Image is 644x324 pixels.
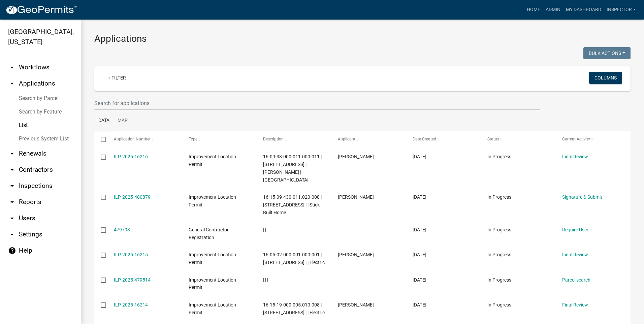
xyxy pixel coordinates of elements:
[413,154,426,159] span: 09/19/2025
[189,227,229,240] span: General Contractor Registration
[263,137,284,141] span: Description
[563,3,604,16] a: My Dashboard
[8,150,16,158] i: arrow_drop_down
[94,110,114,132] a: Data
[413,277,426,283] span: 09/16/2025
[114,302,148,307] a: ILP-2025-16214
[189,137,197,141] span: Type
[338,154,374,159] span: Debbie Martin
[114,194,151,200] a: ILP-2025-480879
[556,131,631,148] datatable-header-cell: Current Activity
[413,302,426,307] span: 09/16/2025
[481,131,556,148] datatable-header-cell: Status
[8,182,16,190] i: arrow_drop_down
[114,154,148,159] a: ILP-2025-16216
[562,302,588,307] a: Final Review
[338,194,374,200] span: Debbie Martin
[413,137,436,141] span: Date Created
[8,230,16,238] i: arrow_drop_down
[114,110,132,132] a: Map
[257,131,331,148] datatable-header-cell: Description
[487,194,511,200] span: In Progress
[543,3,563,16] a: Admin
[413,252,426,257] span: 09/17/2025
[562,227,588,232] a: Require User
[263,302,325,315] span: 16-15-19-000-005.010-008 | 1083 E CO RD 820 S | | Electric
[8,79,16,88] i: arrow_drop_up
[562,194,602,200] a: Signature & Submit
[189,154,236,167] span: Improvement Location Permit
[107,131,182,148] datatable-header-cell: Application Number
[263,154,322,182] span: 16-09-33-000-011.000-011 | 9200 E CO RD 500 S | Chris Durham | Pole Barn
[263,194,322,215] span: 16-15-09-430-011.020-008 | 3648 E COUNTY RD 700 S | | Stick Built Home
[562,252,588,257] a: Final Review
[562,277,590,283] a: Parcel search
[263,277,268,283] span: | | |
[524,3,543,16] a: Home
[189,277,236,290] span: Improvement Location Permit
[331,131,406,148] datatable-header-cell: Applicant
[487,277,511,283] span: In Progress
[189,252,236,265] span: Improvement Location Permit
[263,252,325,265] span: 16-05-02-000-001.000-001 | 7010 N COUNTY ROAD 650 W | | Electric
[487,137,499,141] span: Status
[189,302,236,315] span: Improvement Location Permit
[189,194,236,207] span: Improvement Location Permit
[8,214,16,222] i: arrow_drop_down
[114,137,151,141] span: Application Number
[102,72,131,84] a: + Filter
[263,227,266,232] span: | |
[487,154,511,159] span: In Progress
[94,33,631,44] h3: Applications
[114,277,151,283] a: ILP-2025-479514
[413,194,426,200] span: 09/19/2025
[8,198,16,206] i: arrow_drop_down
[8,63,16,71] i: arrow_drop_down
[487,302,511,307] span: In Progress
[413,227,426,232] span: 09/17/2025
[583,47,631,59] button: Bulk Actions
[94,96,540,110] input: Search for applications
[562,154,588,159] a: Final Review
[8,166,16,174] i: arrow_drop_down
[338,302,374,307] span: Sarah Eckert
[338,137,355,141] span: Applicant
[487,252,511,257] span: In Progress
[114,227,130,232] a: 479793
[562,137,590,141] span: Current Activity
[589,72,622,84] button: Columns
[182,131,257,148] datatable-header-cell: Type
[604,3,639,16] a: Inspector
[406,131,481,148] datatable-header-cell: Date Created
[338,252,374,257] span: Sarah Eckert
[8,247,16,255] i: help
[487,227,511,232] span: In Progress
[114,252,148,257] a: ILP-2025-16215
[94,131,107,148] datatable-header-cell: Select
